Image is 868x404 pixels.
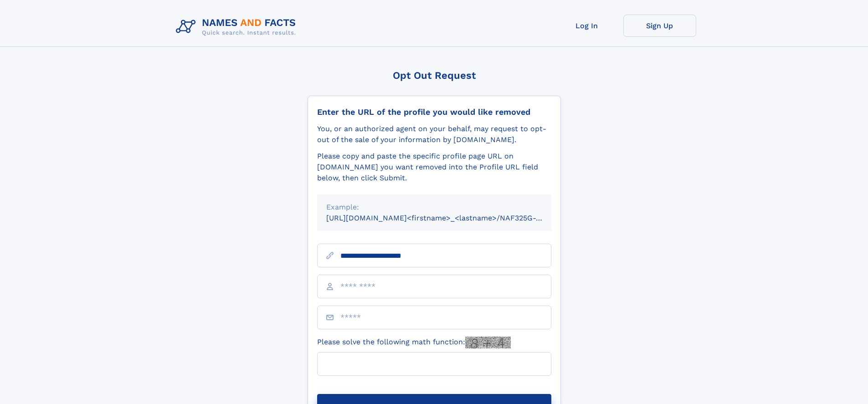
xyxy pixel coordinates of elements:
div: Opt Out Request [308,70,561,81]
div: Example: [326,202,542,213]
img: Logo Names and Facts [172,15,303,39]
a: Log In [550,15,623,37]
div: You, or an authorized agent on your behalf, may request to opt-out of the sale of your informatio... [317,123,551,145]
div: Please copy and paste the specific profile page URL on [DOMAIN_NAME] you want removed into the Pr... [317,151,551,184]
label: Please solve the following math function: [317,337,511,348]
a: Sign Up [623,15,696,37]
small: [URL][DOMAIN_NAME]<firstname>_<lastname>/NAF325G-xxxxxxxx [326,214,569,222]
div: Enter the URL of the profile you would like removed [317,107,551,117]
